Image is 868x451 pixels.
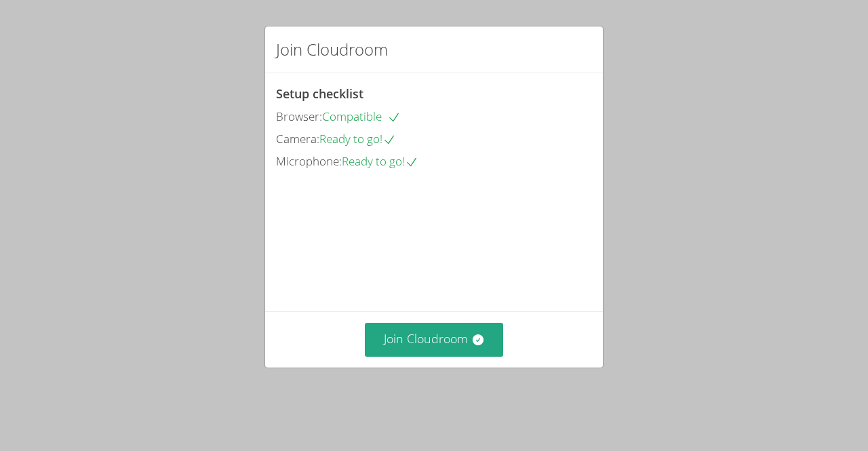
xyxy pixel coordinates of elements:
[342,153,418,169] span: Ready to go!
[322,109,401,124] span: Compatible
[365,323,504,356] button: Join Cloudroom
[276,85,363,102] span: Setup checklist
[276,109,322,124] span: Browser:
[276,153,342,169] span: Microphone:
[319,131,396,146] span: Ready to go!
[276,131,319,146] span: Camera:
[276,37,388,62] h2: Join Cloudroom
